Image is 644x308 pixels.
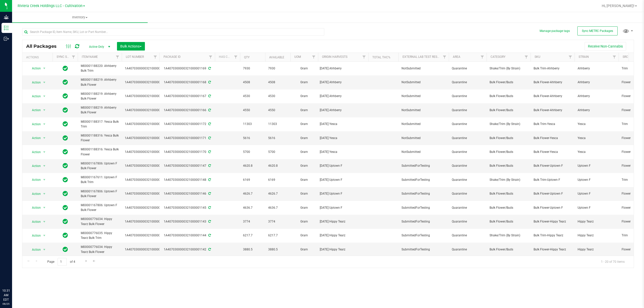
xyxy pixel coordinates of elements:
[63,65,68,72] span: In Sync
[120,44,142,48] span: Bulk Actions
[244,56,250,59] a: Qty
[26,56,51,59] div: Actions
[208,192,211,195] span: Sync from Compliance System
[534,163,572,168] span: Bulk Flower-Uptown F
[268,178,287,182] span: 6169
[83,258,90,265] a: Go to the next page
[478,53,487,61] a: Filter
[490,205,528,210] span: Bulk Flower/Buds
[41,246,48,253] span: select
[534,108,572,113] span: Bulk Flower-Ahhberry
[452,80,484,85] span: Quarantine
[490,94,528,99] span: Bulk Flower/Buds
[401,80,446,85] span: NotSubmitted
[320,80,367,85] div: [DATE] Ahhberry
[578,122,616,126] span: Yesca
[159,150,216,154] div: 1A4070300000321000001170
[578,108,616,113] span: Ahhberry
[401,150,446,154] span: NotSubmitted
[63,218,68,225] span: In Sync
[320,233,367,238] div: [DATE] Hippy Tearz
[293,136,315,141] span: Gram
[125,80,167,85] span: 1A4070300000321000001168
[243,122,262,126] span: 11303
[159,122,216,126] div: 1A4070300000321000001172
[268,219,287,224] span: 3774
[578,178,616,182] span: Uptown F
[322,55,347,59] a: Origin Harvests
[81,119,119,129] span: M00001188317: Yesca Bulk Trim
[159,233,216,238] div: 1A4070300000321000001144
[63,190,68,197] span: In Sync
[27,218,41,225] span: Action
[41,121,48,128] span: select
[401,219,446,224] span: SubmittedForTesting
[534,122,572,126] span: Bulk Trim-Yesca
[159,136,216,141] div: 1A4070300000321000001171
[208,150,211,154] span: Sync from Compliance System
[293,66,315,71] span: Gram
[81,203,119,212] span: M00001167806: Uptown F Bulk Flower
[125,247,167,252] span: 1A4070300000321000001142
[490,191,528,196] span: Bulk Flower/Buds
[522,53,531,61] a: Filter
[125,136,167,141] span: 1A4070300000321000001171
[81,161,119,171] span: M00001167806: Uptown F Bulk Flower
[452,150,484,154] span: Quarantine
[159,219,216,224] div: 1A4070300000321000001143
[125,205,167,210] span: 1A4070300000321000001145
[41,204,48,211] span: select
[534,205,572,210] span: Bulk Flower-Uptown F
[491,55,505,59] a: Category
[159,191,216,196] div: 1A4070300000321000001146
[5,268,20,283] iframe: Resource center
[243,205,262,210] span: 4636.7
[293,80,315,85] span: Gram
[268,80,287,85] span: 4508
[452,191,484,196] span: Quarantine
[208,108,211,112] span: Sync from Compliance System
[41,190,48,197] span: select
[579,55,589,59] a: Strain
[535,55,540,59] a: SKU
[125,178,167,182] span: 1A4070300000321000001148
[208,234,211,237] span: Sync from Compliance System
[453,55,460,59] a: Area
[490,233,528,238] span: Shake/Trim (By Strain)
[81,147,119,157] span: M00001188316: Yesca Bulk Flower
[243,219,262,224] span: 3774
[452,108,484,113] span: Quarantine
[268,191,287,196] span: 4626.7
[81,245,119,254] span: M00000776034: Hippy Tearz Bulk Flower
[293,191,315,196] span: Gram
[215,53,240,62] th: Has COA
[159,80,216,85] div: 1A4070300000321000001168
[534,66,572,71] span: Bulk Trim-Ahhberry
[159,178,216,182] div: 1A4070300000321000001148
[208,248,211,251] span: Sync from Compliance System
[4,36,9,41] inline-svg: Outbound
[41,218,48,225] span: select
[151,53,159,61] a: Filter
[534,94,572,99] span: Bulk Flower-Ahhberry
[452,66,484,71] span: Quarantine
[578,247,616,252] span: Hippy Tearz
[208,122,211,126] span: Sync from Compliance System
[82,55,98,59] a: Item Name
[125,122,167,126] span: 1A4070300000321000001172
[63,162,68,169] span: In Sync
[401,247,446,252] span: SubmittedForTesting
[490,163,528,168] span: Bulk Flower/Buds
[577,26,618,35] button: Sync METRC Packages
[58,258,67,266] input: 1
[268,205,287,210] span: 4636.7
[81,231,119,240] span: M00000776035: Hippy Tearz Bulk Trim
[452,122,484,126] span: Quarantine
[125,150,167,154] span: 1A4070300000321000001170
[243,163,262,168] span: 4620.8
[27,93,41,100] span: Action
[534,136,572,141] span: Bulk Flower-Yesca
[490,66,528,71] span: Shake/Trim (By Strain)
[81,133,119,143] span: M00001188316: Yesca Bulk Flower
[540,29,570,33] button: Manage package tags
